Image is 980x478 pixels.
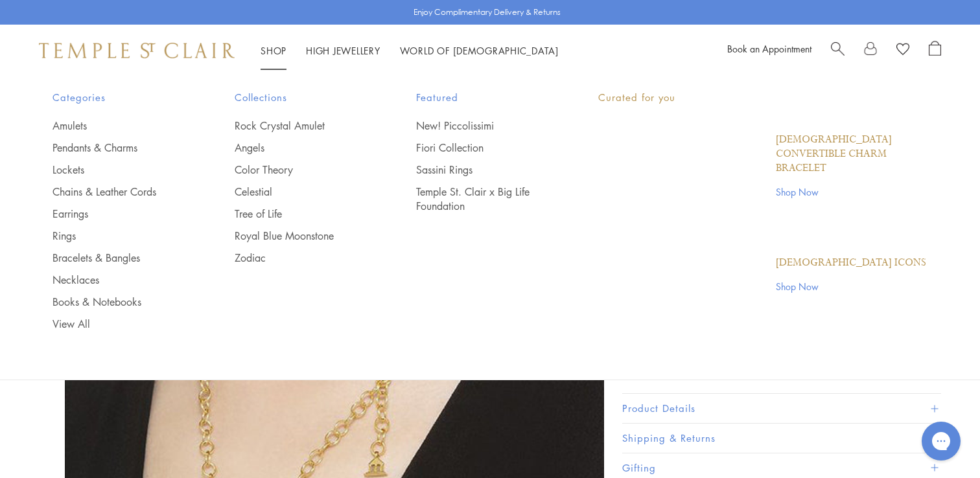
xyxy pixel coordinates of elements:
a: Books & Notebooks [52,295,183,309]
a: [DEMOGRAPHIC_DATA] Icons [776,256,926,270]
a: Color Theory [235,163,365,177]
button: Shipping & Returns [622,424,941,453]
iframe: Gorgias live chat messenger [915,417,967,465]
a: Book an Appointment [727,42,811,55]
a: View All [52,317,183,331]
p: Curated for you [598,89,927,106]
a: Sassini Rings [416,163,546,177]
a: World of [DEMOGRAPHIC_DATA]World of [DEMOGRAPHIC_DATA] [400,44,559,57]
img: Temple St. Clair [39,43,235,58]
a: Amulets [52,119,183,133]
a: Angels [235,141,365,155]
a: View Wishlist [896,41,909,60]
p: Enjoy Complimentary Delivery & Returns [414,6,561,19]
a: Necklaces [52,273,183,287]
button: Product Details [622,394,941,423]
a: Shop Now [776,279,926,293]
a: Chains & Leather Cords [52,185,183,199]
a: [DEMOGRAPHIC_DATA] Convertible Charm Bracelet [776,133,927,176]
a: Zodiac [235,251,365,265]
a: Fiori Collection [416,141,546,155]
span: Collections [235,89,365,106]
a: Rock Crystal Amulet [235,119,365,133]
a: Rings [52,229,183,243]
nav: Main navigation [261,43,559,59]
a: High JewelleryHigh Jewellery [306,44,380,57]
a: Search [831,41,845,60]
span: Featured [416,89,546,106]
a: Tree of Life [235,207,365,221]
a: Celestial [235,185,365,199]
a: Temple St. Clair x Big Life Foundation [416,185,546,213]
a: Pendants & Charms [52,141,183,155]
a: Earrings [52,207,183,221]
a: Royal Blue Moonstone [235,229,365,243]
a: Bracelets & Bangles [52,251,183,265]
a: Lockets [52,163,183,177]
a: New! Piccolissimi [416,119,546,133]
span: Categories [52,89,183,106]
a: Shop Now [776,185,927,199]
a: Open Shopping Bag [929,41,941,60]
a: ShopShop [261,44,286,57]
